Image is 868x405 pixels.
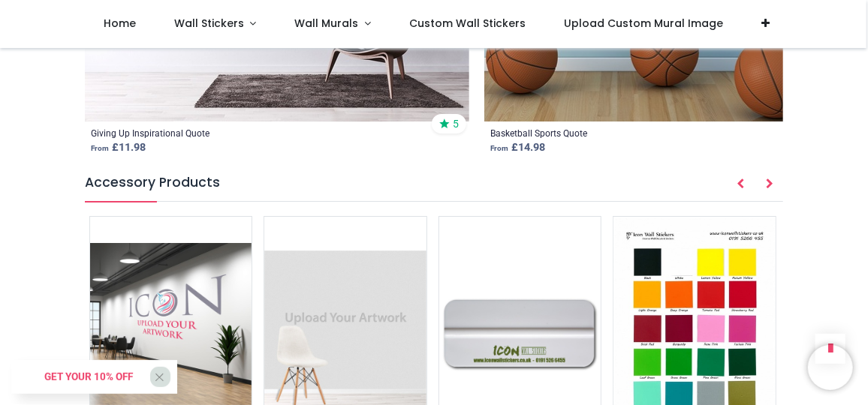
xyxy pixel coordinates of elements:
[564,16,723,31] span: Upload Custom Mural Image
[727,172,754,197] button: Prev
[91,127,209,140] a: Giving Up Inspirational Quote
[756,172,783,197] button: Next
[91,141,146,154] strong: £ 11.98
[91,144,109,152] span: From
[490,127,587,140] a: Basketball Sports Quote
[490,141,545,154] strong: £ 14.98
[85,173,783,202] h5: Accessory Products
[174,16,244,31] span: Wall Stickers
[808,345,853,390] iframe: Brevo live chat
[104,16,136,31] span: Home
[409,16,526,31] span: Custom Wall Stickers
[490,144,508,152] span: From
[453,117,459,132] span: 5
[295,16,359,31] span: Wall Murals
